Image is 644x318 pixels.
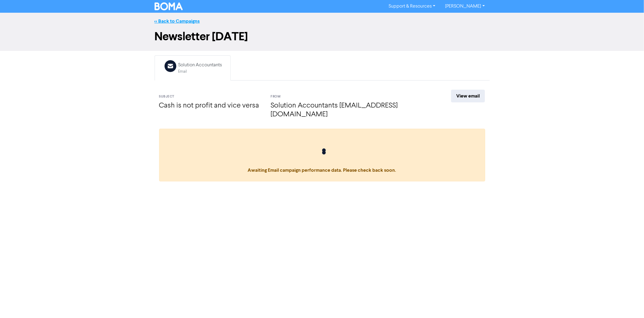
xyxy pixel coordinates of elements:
[155,30,490,44] h1: Newsletter [DATE]
[271,101,429,119] h4: Solution Accountants [EMAIL_ADDRESS][DOMAIN_NAME]
[614,289,644,318] iframe: Chat Widget
[165,148,479,173] span: Awaiting Email campaign performance data. Please check back soon.
[155,18,200,24] a: << Back to Campaigns
[384,2,440,11] a: Support & Resources
[178,69,222,75] div: Email
[271,94,429,99] div: From
[451,90,485,102] a: View email
[440,2,489,11] a: [PERSON_NAME]
[155,2,183,10] img: BOMA Logo
[178,61,222,69] div: Solution Accountants
[159,101,262,110] h4: Cash is not profit and vice versa
[159,94,262,99] div: Subject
